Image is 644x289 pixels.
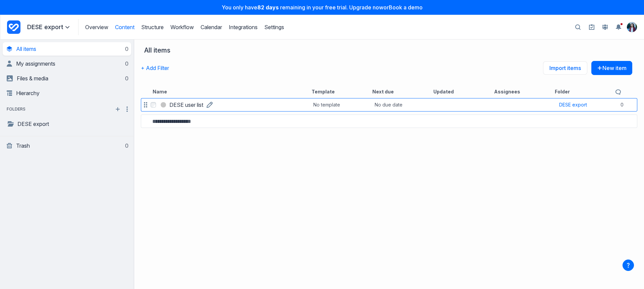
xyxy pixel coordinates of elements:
summary: View profile menu [627,22,637,32]
span: Files & media [17,75,48,82]
span: folders [3,106,30,113]
button: Template [312,88,335,95]
a: Hierarchy [7,86,128,100]
button: Next due [372,88,394,95]
button: + Add Filter [141,61,169,75]
div: 0 [124,142,128,149]
a: Files & media0 [7,72,128,85]
a: Project Dashboard [7,19,20,35]
a: Import items [543,61,587,75]
div: 0 [124,75,128,82]
p: You only have remaining in your free trial. Upgrade now or Book a demo [4,4,640,11]
button: Toggle the notification sidebar [613,22,624,32]
a: Overview [85,24,108,30]
div: 0 [124,46,128,52]
a: Trash0 [7,139,128,152]
a: Workflow [170,24,194,30]
div: All items [144,46,174,54]
a: Calendar [201,24,222,30]
a: Content [115,24,135,30]
a: People and Groups [600,22,610,32]
button: Folder [555,88,570,95]
a: Integrations [229,24,258,30]
a: All items0 [7,42,128,56]
button: Name [153,88,167,95]
a: DESE export [7,120,128,128]
span: Trash [16,142,30,149]
a: DESE export [559,101,587,108]
summary: DESE export [27,23,71,31]
button: Assignees [494,88,520,95]
img: Your avatar [627,22,637,32]
div: No due date [375,101,402,108]
button: New item [591,61,632,75]
button: More folder actions [123,105,131,113]
div: 0 [124,60,128,67]
a: Settings [264,24,284,30]
a: DESE user list [169,101,203,109]
button: Updated [433,88,454,95]
button: Open search [572,21,584,33]
strong: 82 days [257,4,279,11]
a: Structure [141,24,164,30]
a: Setup guide [586,22,597,32]
span: My assignments [16,60,55,67]
a: My assignments0 [7,57,128,70]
